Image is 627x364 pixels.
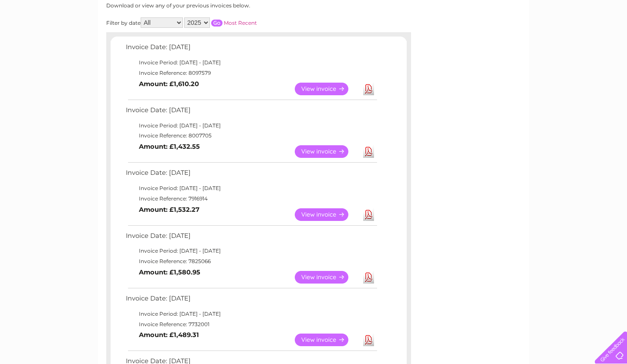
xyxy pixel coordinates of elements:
a: View [295,208,359,221]
div: Filter by date [106,17,335,28]
td: Invoice Date: [DATE] [124,104,378,120]
b: Amount: £1,489.31 [139,331,199,339]
a: View [295,83,359,95]
td: Invoice Date: [DATE] [124,293,378,309]
a: View [295,145,359,158]
td: Invoice Date: [DATE] [124,230,378,246]
a: Log out [598,37,619,43]
b: Amount: £1,532.27 [139,206,199,214]
div: Clear Business is a trading name of Verastar Limited (registered in [GEOGRAPHIC_DATA] No. 3667643... [108,5,520,42]
img: logo.png [22,23,66,49]
td: Invoice Reference: 8097579 [124,68,378,78]
td: Invoice Period: [DATE] - [DATE] [124,309,378,319]
td: Invoice Reference: 7825066 [124,256,378,267]
a: Most Recent [224,20,257,26]
td: Invoice Period: [DATE] - [DATE] [124,120,378,131]
td: Invoice Date: [DATE] [124,41,378,57]
a: View [295,334,359,346]
a: Water [474,37,490,43]
a: Contact [569,37,590,43]
a: Download [363,271,374,284]
td: Invoice Reference: 7916914 [124,194,378,204]
td: Invoice Reference: 7732001 [124,319,378,330]
a: View [295,271,359,284]
a: Download [363,145,374,158]
div: Download or view any of your previous invoices below. [106,3,335,9]
a: 0333 014 3131 [463,4,523,15]
td: Invoice Period: [DATE] - [DATE] [124,246,378,256]
td: Invoice Period: [DATE] - [DATE] [124,57,378,68]
td: Invoice Date: [DATE] [124,167,378,183]
a: Download [363,334,374,346]
a: Download [363,83,374,95]
a: Download [363,208,374,221]
a: Blog [551,37,564,43]
b: Amount: £1,610.20 [139,80,199,88]
a: Energy [496,37,515,43]
a: Telecoms [520,37,546,43]
b: Amount: £1,580.95 [139,268,200,276]
b: Amount: £1,432.55 [139,143,200,150]
td: Invoice Reference: 8007705 [124,130,378,141]
td: Invoice Period: [DATE] - [DATE] [124,183,378,194]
